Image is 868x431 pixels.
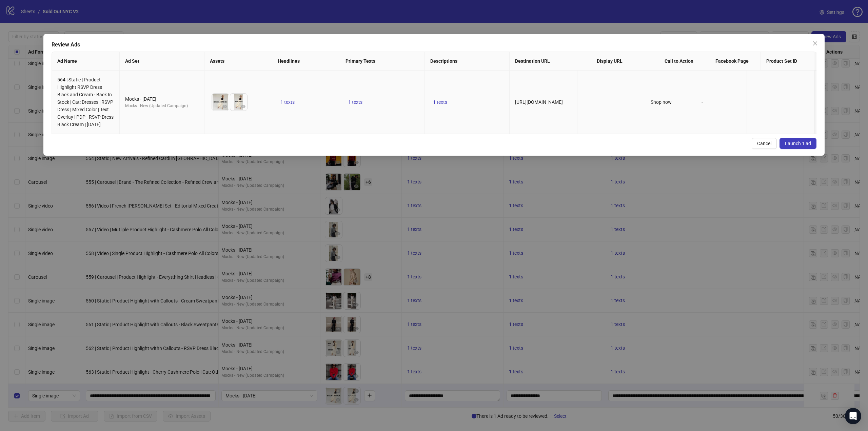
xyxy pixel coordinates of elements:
th: Destination URL [510,52,591,71]
img: Asset 1 [212,94,229,111]
th: Product Set ID [761,52,829,71]
span: close [812,41,818,46]
span: Launch 1 ad [785,141,811,146]
span: 1 texts [280,99,295,105]
button: Preview [239,102,247,111]
span: eye [222,104,227,109]
img: Asset 2 [230,94,247,111]
span: 1 texts [433,99,447,105]
button: 1 texts [346,98,365,106]
th: Facebook Page [710,52,761,71]
th: Ad Name [52,52,120,71]
button: Preview [221,102,229,111]
span: 564 | Static | Product Highlight RSVP Dress Black and Cream - Back In Stock | Cat: Dresses | RSVP... [57,77,114,127]
th: Primary Texts [340,52,425,71]
div: Review Ads [52,41,816,49]
th: Call to Action [659,52,710,71]
button: Close [810,38,821,49]
th: Display URL [591,52,659,71]
button: 1 texts [430,98,450,106]
th: Ad Set [120,52,204,71]
span: Cancel [757,141,771,146]
div: Open Intercom Messenger [845,408,861,424]
th: Descriptions [425,52,510,71]
th: Assets [204,52,272,71]
div: - [702,98,741,106]
th: Headlines [272,52,340,71]
button: Launch 1 ad [780,138,816,149]
button: Cancel [752,138,777,149]
div: Mocks - New (Updated Campaign) [125,103,199,109]
span: eye [241,104,245,109]
button: 1 texts [278,98,297,106]
span: 1 texts [348,99,362,105]
span: Shop now [651,99,672,105]
span: [URL][DOMAIN_NAME] [515,99,563,105]
div: Mocks - [DATE] [125,95,199,103]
